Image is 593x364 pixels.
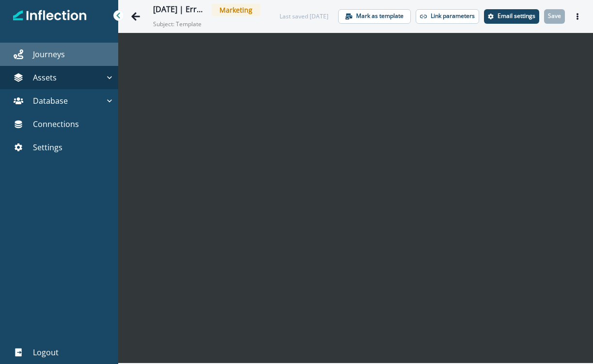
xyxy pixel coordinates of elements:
p: Email settings [498,13,535,19]
div: Last saved [DATE] [280,12,328,21]
span: Marketing [212,4,260,16]
button: Save [544,9,565,24]
div: [DATE] | Errors & Tracing Power User - Logs Email 2 [153,5,204,16]
button: Link parameters [416,9,479,24]
p: Mark as template [356,13,404,19]
button: Mark as template [338,9,411,24]
p: Subject: Template [153,16,250,29]
p: Save [548,13,561,19]
p: Journeys [33,48,65,60]
p: Connections [33,118,79,130]
p: Settings [33,142,62,153]
img: Inflection [13,9,87,22]
p: Assets [33,72,57,83]
button: Settings [484,9,539,24]
button: Actions [570,9,585,24]
p: Link parameters [431,13,475,19]
p: Logout [33,347,59,358]
p: Database [33,95,68,107]
button: Go back [126,7,145,26]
